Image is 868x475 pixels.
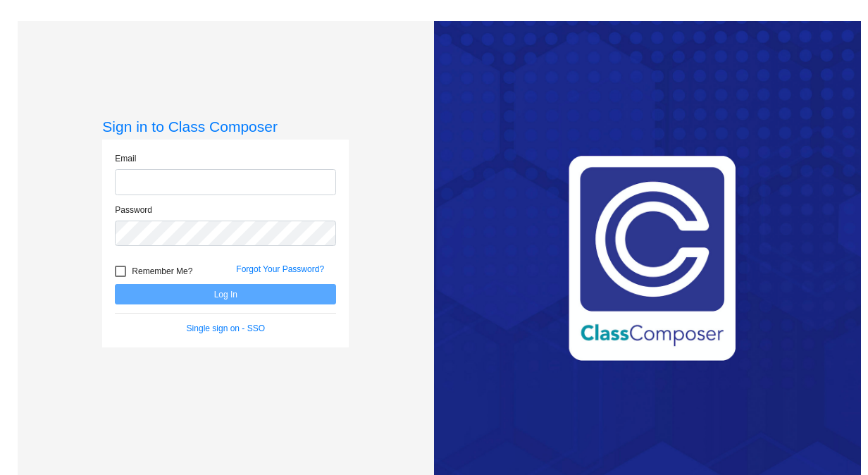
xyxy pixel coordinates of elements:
[102,118,349,135] h3: Sign in to Class Composer
[132,263,192,280] span: Remember Me?
[115,152,136,165] label: Email
[187,323,265,333] a: Single sign on - SSO
[236,264,324,274] a: Forgot Your Password?
[115,204,152,216] label: Password
[115,284,336,304] button: Log In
